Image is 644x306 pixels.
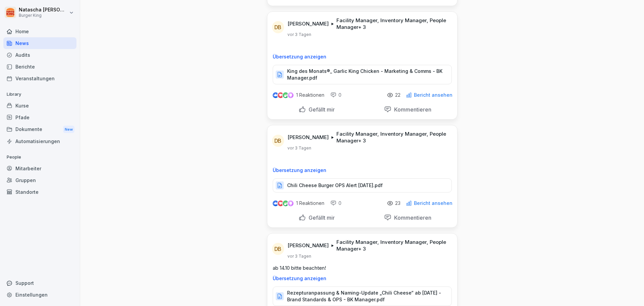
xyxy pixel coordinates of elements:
[306,214,335,221] p: Gefällt mir
[19,7,68,13] p: Natascha [PERSON_NAME]
[273,168,452,173] p: Übersetzung anzeigen
[278,201,283,206] img: love
[3,174,76,186] a: Gruppen
[3,163,76,174] a: Mitarbeiter
[3,89,76,100] p: Library
[288,200,293,206] img: inspiring
[330,92,341,98] div: 0
[272,135,284,147] div: DB
[296,92,324,98] p: 1 Reaktionen
[306,106,335,113] p: Gefällt mir
[3,123,76,136] a: DokumenteNew
[287,254,311,259] p: vor 3 Tagen
[19,13,68,18] p: Burger King
[3,277,76,289] div: Support
[414,201,452,206] p: Bericht ansehen
[3,289,76,301] a: Einstellungen
[3,152,76,163] p: People
[336,17,449,31] p: Facility Manager, Inventory Manager, People Manager + 3
[287,68,445,81] p: King des Monats®_ Garlic King Chicken - Marketing & Comms - BK Manager.pdf
[273,73,452,80] a: King des Monats®_ Garlic King Chicken - Marketing & Comms - BK Manager.pdf
[272,21,284,33] div: DB
[3,100,76,112] a: Kurse
[3,26,76,37] a: Home
[391,106,431,113] p: Kommentieren
[287,182,383,189] p: Chili Cheese Burger OPS Alert [DATE].pdf
[3,37,76,49] a: News
[287,134,329,141] p: [PERSON_NAME]
[3,186,76,198] a: Standorte
[278,93,283,98] img: love
[3,49,76,61] a: Audits
[283,201,288,206] img: celebrate
[273,276,452,281] p: Übersetzung anzeigen
[395,201,400,206] p: 23
[273,201,278,206] img: like
[63,126,74,133] div: New
[273,54,452,59] p: Übersetzung anzeigen
[272,243,284,255] div: DB
[287,145,311,151] p: vor 3 Tagen
[273,295,452,302] a: Rezepturanpassung & Naming-Update „Chili Cheese“ ab [DATE] - Brand Standards & OPS - BK Manager.pdf
[287,290,445,303] p: Rezepturanpassung & Naming-Update „Chili Cheese“ ab [DATE] - Brand Standards & OPS - BK Manager.pdf
[3,61,76,73] a: Berichte
[395,92,400,98] p: 22
[273,264,452,272] p: ab 14.10 bitte beachten!
[330,200,341,207] div: 0
[287,32,311,37] p: vor 3 Tagen
[414,92,452,98] p: Bericht ansehen
[336,239,449,252] p: Facility Manager, Inventory Manager, People Manager + 3
[287,242,329,249] p: [PERSON_NAME]
[3,123,76,136] div: Dokumente
[391,214,431,221] p: Kommentieren
[336,131,449,144] p: Facility Manager, Inventory Manager, People Manager + 3
[287,20,329,27] p: [PERSON_NAME]
[273,92,278,98] img: like
[296,201,324,206] p: 1 Reaktionen
[3,135,76,147] a: Automatisierungen
[3,112,76,123] a: Pfade
[283,92,288,98] img: celebrate
[3,73,76,84] a: Veranstaltungen
[273,184,452,191] a: Chili Cheese Burger OPS Alert [DATE].pdf
[288,92,293,98] img: inspiring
